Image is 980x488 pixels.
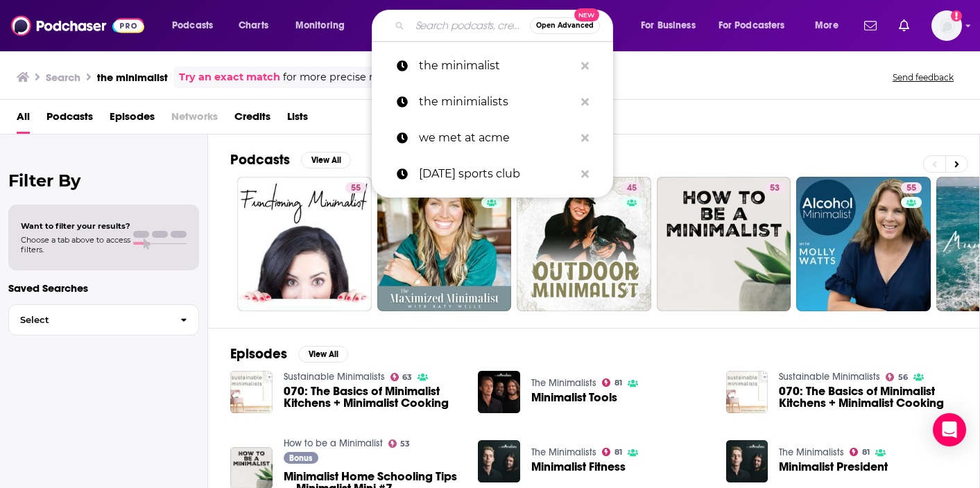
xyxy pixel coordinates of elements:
[400,441,410,447] span: 53
[377,177,512,311] a: 65
[531,377,596,389] a: The Minimalists
[602,378,622,387] a: 81
[419,48,574,84] p: the minimalist
[779,446,844,458] a: The Minimalists
[283,69,403,85] span: for more precise results
[372,48,613,84] a: the minimalist
[951,10,962,21] svg: Add a profile image
[862,449,870,455] span: 81
[478,440,520,482] img: Minimalist Fitness
[419,156,574,192] p: sunday sports club
[110,105,155,134] a: Episodes
[631,15,713,37] button: open menu
[531,392,617,403] a: Minimalist Tools
[906,182,916,195] span: 55
[931,10,962,41] img: User Profile
[764,182,785,193] a: 53
[850,448,870,456] a: 81
[726,371,768,413] img: 070: The Basics of Minimalist Kitchens + Minimalist Cooking
[289,454,312,462] span: Bonus
[385,10,626,42] div: Search podcasts, credits, & more...
[893,14,915,37] a: Show notifications dropdown
[284,385,462,409] a: 070: The Basics of Minimalist Kitchens + Minimalist Cooking
[230,371,273,413] img: 070: The Basics of Minimalist Kitchens + Minimalist Cooking
[805,15,856,37] button: open menu
[796,177,931,311] a: 55
[230,345,348,363] a: EpisodesView All
[602,448,622,456] a: 81
[21,235,130,254] span: Choose a tab above to access filters.
[410,15,530,37] input: Search podcasts, credits, & more...
[931,10,962,41] button: Show profile menu
[779,461,888,473] a: Minimalist President
[46,105,93,134] a: Podcasts
[230,345,287,363] h2: Episodes
[770,182,780,195] span: 53
[345,182,366,193] a: 55
[230,151,290,168] h2: Podcasts
[719,16,785,35] span: For Podcasters
[234,105,270,134] a: Credits
[372,120,613,156] a: we met at acme
[888,71,958,83] button: Send feedback
[46,71,80,84] h3: Search
[230,15,277,37] a: Charts
[301,152,351,168] button: View All
[901,182,922,193] a: 55
[536,22,594,29] span: Open Advanced
[179,69,280,85] a: Try an exact match
[351,182,361,195] span: 55
[779,385,957,409] a: 070: The Basics of Minimalist Kitchens + Minimalist Cooking
[614,449,622,455] span: 81
[11,12,144,39] img: Podchaser - Follow, Share and Rate Podcasts
[9,315,169,324] span: Select
[531,461,626,473] a: Minimalist Fitness
[859,14,882,37] a: Show notifications dropdown
[779,371,880,383] a: Sustainable Minimalists
[372,84,613,120] a: the minimialists
[230,151,351,168] a: PodcastsView All
[8,281,199,295] p: Saved Searches
[388,439,411,448] a: 53
[530,17,600,34] button: Open AdvancedNew
[574,8,599,21] span: New
[8,304,199,335] button: Select
[402,374,412,381] span: 63
[287,105,308,134] span: Lists
[97,71,168,84] h3: the minimalist
[933,413,966,446] div: Open Intercom Messenger
[390,373,413,381] a: 63
[237,177,372,311] a: 55
[641,16,696,35] span: For Business
[8,171,199,191] h2: Filter By
[657,177,791,311] a: 53
[284,371,385,383] a: Sustainable Minimalists
[372,156,613,192] a: [DATE] sports club
[478,371,520,413] img: Minimalist Tools
[171,105,218,134] span: Networks
[286,15,363,37] button: open menu
[239,16,268,35] span: Charts
[621,182,642,193] a: 45
[627,182,637,195] span: 45
[21,221,130,231] span: Want to filter your results?
[17,105,30,134] a: All
[419,120,574,156] p: we met at acme
[710,15,805,37] button: open menu
[726,440,768,482] img: Minimalist President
